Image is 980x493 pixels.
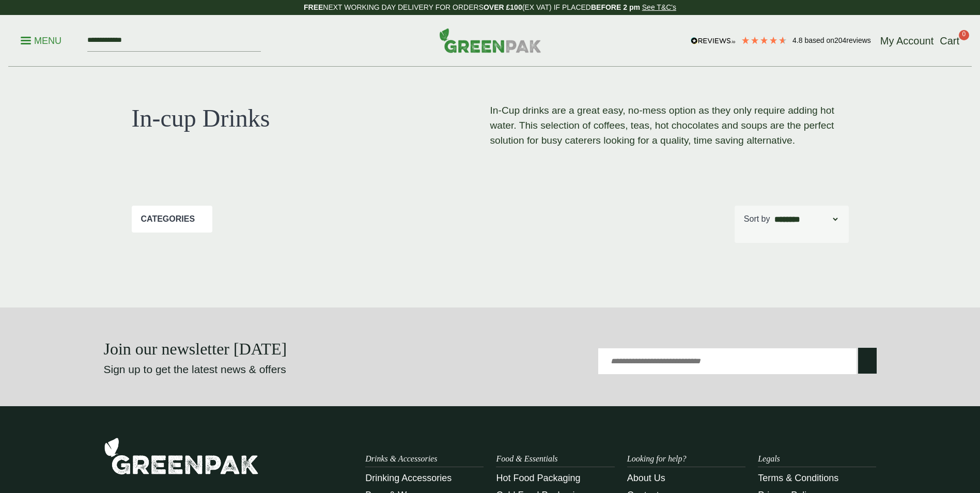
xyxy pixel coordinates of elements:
[846,36,870,44] span: reviews
[304,3,323,11] strong: FREE
[132,103,490,133] h1: In-cup Drinks
[627,473,665,483] a: About Us
[792,36,804,44] span: 4.8
[940,33,959,49] a: Cart 0
[484,3,522,11] strong: OVER £100
[104,361,452,378] p: Sign up to get the latest news & offers
[741,36,787,45] div: 4.79 Stars
[834,36,846,44] span: 204
[21,35,61,47] p: Menu
[804,36,834,44] span: Based on
[758,473,838,483] a: Terms & Conditions
[496,473,580,483] a: Hot Food Packaging
[642,3,676,11] a: See T&C's
[880,35,934,47] span: My Account
[141,213,195,225] p: Categories
[959,30,969,40] span: 0
[104,340,287,358] strong: Join our newsletter [DATE]
[104,437,259,475] img: GreenPak Supplies
[744,213,770,225] p: Sort by
[940,35,959,47] span: Cart
[691,37,736,44] img: REVIEWS.io
[591,3,640,11] strong: BEFORE 2 pm
[21,35,61,45] a: Menu
[490,103,849,148] p: In-Cup drinks are a great easy, no-mess option as they only require adding hot water. This select...
[365,473,452,483] a: Drinking Accessories
[772,213,839,225] select: Shop order
[880,33,934,49] a: My Account
[439,28,541,53] img: GreenPak Supplies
